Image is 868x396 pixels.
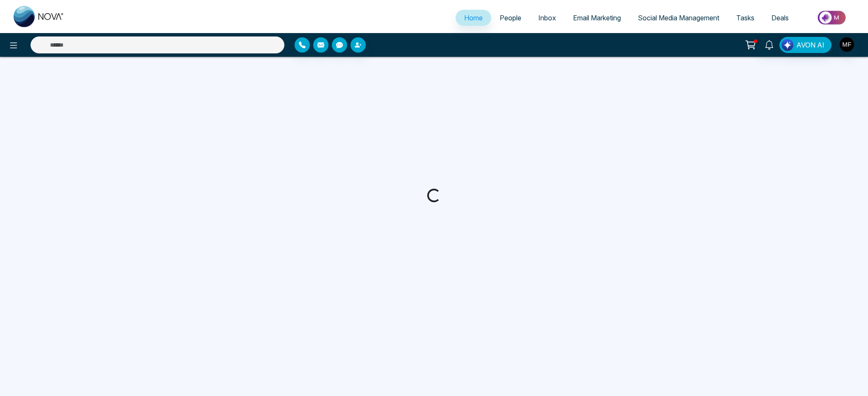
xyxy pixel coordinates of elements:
[491,10,530,26] a: People
[629,10,728,26] a: Social Media Management
[779,37,832,53] button: AVON AI
[728,10,763,26] a: Tasks
[530,10,565,26] a: Inbox
[771,14,789,22] span: Deals
[573,14,621,22] span: Email Marketing
[736,14,754,22] span: Tasks
[638,14,719,22] span: Social Media Management
[796,40,824,50] span: AVON AI
[782,39,793,51] img: Lead Flow
[14,6,64,27] img: Nova CRM Logo
[538,14,556,22] span: Inbox
[840,37,854,52] img: User Avatar
[565,10,629,26] a: Email Marketing
[464,14,483,22] span: Home
[500,14,521,22] span: People
[801,8,863,27] img: Market-place.gif
[456,10,491,26] a: Home
[763,10,797,26] a: Deals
